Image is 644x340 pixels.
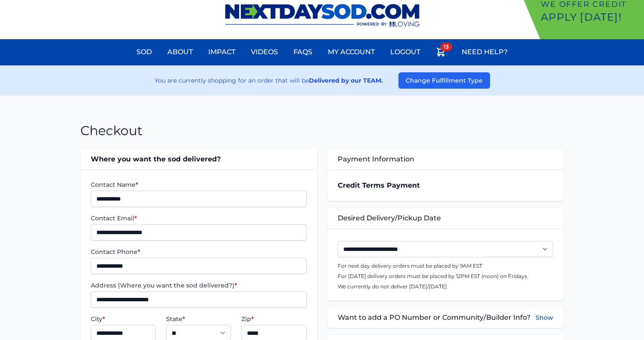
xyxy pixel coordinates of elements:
[131,42,157,62] a: Sod
[338,263,553,269] p: For next day delivery orders must be placed by 9AM EST
[338,283,553,290] p: We currently do not deliver [DATE]/[DATE]
[166,315,231,323] label: State
[327,208,564,229] div: Desired Delivery/Pickup Date
[541,10,641,24] p: Apply [DATE]!
[288,42,317,62] a: FAQs
[91,247,306,256] label: Contact Phone
[80,123,142,139] h1: Checkout
[385,42,425,62] a: Logout
[327,149,564,170] div: Payment Information
[91,214,306,223] label: Contact Email
[323,42,380,62] a: My Account
[91,180,306,189] label: Contact Name
[241,315,306,323] label: Zip
[456,42,513,62] a: Need Help?
[338,181,420,189] strong: Credit Terms Payment
[431,42,451,65] a: 13
[338,312,530,323] span: Want to add a PO Number or Community/Builder Info?
[440,43,452,51] span: 13
[338,273,553,280] p: For [DATE] delivery orders must be placed by 12PM EST (noon) on Fridays.
[246,42,283,62] a: Videos
[398,72,490,89] button: Change Fulfillment Type
[91,281,306,290] label: Address (Where you want the sod delivered?)
[162,42,198,62] a: About
[203,42,240,62] a: Impact
[309,77,383,84] strong: Delivered by our TEAM.
[536,312,553,323] button: Show
[91,315,156,323] label: City
[80,149,317,170] div: Where you want the sod delivered?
